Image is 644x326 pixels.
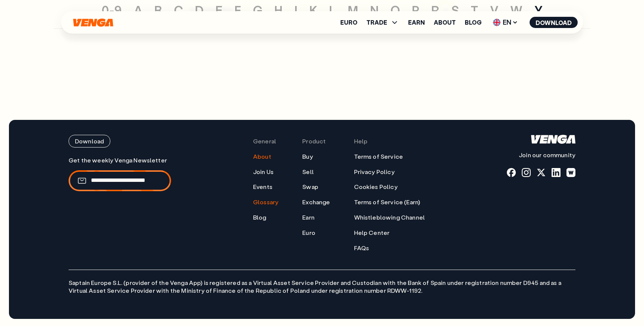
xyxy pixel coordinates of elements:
svg: Home [531,135,575,144]
a: D [195,2,203,18]
a: Help Center [354,229,390,237]
span: TRADE [366,19,387,25]
a: Euro [340,19,357,25]
a: E [215,2,222,18]
a: L [329,2,336,18]
span: G [253,2,262,18]
span: D [195,2,203,18]
a: fb [507,168,516,177]
a: I [294,2,297,18]
a: FAQs [354,244,369,252]
span: EN [490,16,521,28]
a: W [510,2,523,18]
span: General [253,137,276,145]
a: warpcast [566,168,575,177]
span: C [174,2,183,18]
a: x [537,168,546,177]
a: Privacy Policy [354,168,395,176]
a: H [274,2,282,18]
a: Blog [253,214,266,221]
a: About [253,153,271,161]
a: Euro [302,229,315,237]
span: B [154,2,162,18]
a: F [234,2,241,18]
a: G [253,2,262,18]
span: A [134,2,142,18]
a: P [412,2,419,18]
span: W [510,2,523,18]
svg: Home [72,18,114,27]
a: Buy [302,153,313,161]
a: Earn [302,214,315,221]
a: Swap [302,183,318,191]
a: Terms of Service [354,153,403,161]
a: Glossary [253,198,278,206]
span: O [391,2,400,18]
a: instagram [522,168,531,177]
p: Saptain Europe S.L. (provider of the Venga App) is registered as a Virtual Asset Service Provider... [69,270,575,295]
a: linkedin [552,168,561,177]
a: 0-9 [101,2,122,18]
span: F [234,2,241,18]
a: T [471,2,478,18]
a: A [134,2,142,18]
a: Whistleblowing Channel [354,214,425,221]
img: flag-uk [493,19,501,26]
a: V [490,2,498,18]
a: Cookies Policy [354,183,398,191]
a: Blog [465,19,482,25]
button: Download [69,135,110,148]
span: N [370,2,379,18]
span: T [471,2,478,18]
a: Join Us [253,168,274,176]
a: R [431,2,439,18]
a: M [348,2,358,18]
span: L [329,2,336,18]
span: P [412,2,419,18]
a: K [309,2,317,18]
a: About [434,19,456,25]
span: V [490,2,498,18]
span: K [309,2,317,18]
p: Join our community [507,151,575,159]
a: B [154,2,162,18]
p: Get the weekly Venga Newsletter [69,156,171,164]
span: H [274,2,282,18]
button: Download [530,17,578,28]
span: TRADE [366,18,399,27]
span: E [215,2,222,18]
a: Exchange [302,198,330,206]
span: M [348,2,358,18]
a: S [451,2,459,18]
a: C [174,2,183,18]
a: O [391,2,400,18]
a: Y [534,2,543,18]
a: Download [69,135,171,148]
span: I [294,2,297,18]
span: Y [534,2,543,18]
a: Terms of Service (Earn) [354,198,420,206]
span: Product [302,137,326,145]
span: S [451,2,459,18]
span: R [431,2,439,18]
span: 0-9 [101,2,122,18]
a: Sell [302,168,314,176]
a: N [370,2,379,18]
span: Help [354,137,368,145]
a: Events [253,183,272,191]
a: Earn [408,19,425,25]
